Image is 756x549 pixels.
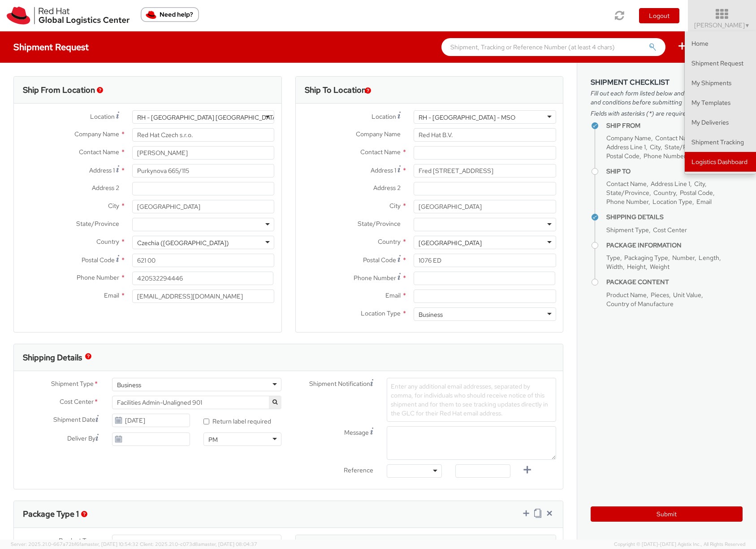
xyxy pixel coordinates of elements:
[67,434,95,443] span: Deliver By
[685,34,756,53] a: Home
[419,113,515,122] div: RH - [GEOGRAPHIC_DATA] - MSO
[53,415,95,424] span: Shipment Date
[372,112,396,121] span: Location
[60,397,94,407] span: Cost Center
[696,198,712,206] span: Email
[606,198,648,206] span: Phone Number
[208,435,218,444] div: PM
[651,180,690,188] span: Address Line 1
[344,466,373,474] span: Reference
[606,189,649,197] span: State/Province
[389,202,401,210] span: City
[694,180,705,188] span: City
[614,541,745,548] span: Copyright © [DATE]-[DATE] Agistix Inc., All Rights Reserved
[137,113,289,122] div: RH - [GEOGRAPHIC_DATA] [GEOGRAPHIC_DATA] - C
[89,166,115,174] span: Address 1
[685,93,756,112] a: My Templates
[117,380,141,389] div: Business
[363,256,396,264] span: Postal Code
[90,112,115,121] span: Location
[419,238,482,247] div: [GEOGRAPHIC_DATA]
[391,382,548,417] span: Enter any additional email addresses, separated by comma, for individuals who should receive noti...
[639,8,679,23] button: Logout
[591,89,743,107] span: Fill out each form listed below and agree to the terms and conditions before submitting
[673,291,701,299] span: Unit Value
[624,254,668,262] span: Packaging Type
[606,263,623,271] span: Width
[104,291,119,299] span: Email
[606,242,743,249] h4: Package Information
[606,214,743,220] h4: Shipping Details
[606,152,639,160] span: Postal Code
[650,263,670,271] span: Weight
[606,134,651,142] span: Company Name
[354,274,396,282] span: Phone Number
[665,143,708,151] span: State/Province
[652,198,692,206] span: Location Type
[606,254,620,262] span: Type
[606,279,743,285] h4: Package Content
[653,189,676,197] span: Country
[76,220,119,228] span: State/Province
[441,38,665,56] input: Shipment, Tracking or Reference Number (at least 4 chars)
[137,238,229,247] div: Czechia ([GEOGRAPHIC_DATA])
[685,73,756,93] a: My Shipments
[51,379,94,389] span: Shipment Type
[606,180,647,188] span: Contact Name
[309,379,370,389] span: Shipment Notification
[358,220,401,228] span: State/Province
[685,53,756,73] a: Shipment Request
[672,254,695,262] span: Number
[96,238,119,246] span: Country
[650,143,661,151] span: City
[344,428,369,437] span: Message
[92,184,119,192] span: Address 2
[699,254,719,262] span: Length
[606,168,743,175] h4: Ship To
[82,256,115,264] span: Postal Code
[680,189,713,197] span: Postal Code
[371,166,396,174] span: Address 1
[23,510,79,519] h3: Package Type 1
[644,152,686,160] span: Phone Number
[140,541,257,547] span: Client: 2025.21.0-c073d8a
[385,291,401,299] span: Email
[305,86,366,95] h3: Ship To Location
[685,132,756,152] a: Shipment Tracking
[591,109,743,118] span: Fields with asterisks (*) are required
[23,86,95,95] h3: Ship From Location
[627,263,646,271] span: Height
[606,122,743,129] h4: Ship From
[84,541,138,547] span: master, [DATE] 10:54:32
[685,112,756,132] a: My Deliveries
[606,291,647,299] span: Product Name
[23,353,82,362] h3: Shipping Details
[356,130,401,138] span: Company Name
[606,143,646,151] span: Address Line 1
[378,238,401,246] span: Country
[59,536,99,545] span: Product Types
[591,78,743,86] h3: Shipment Checklist
[108,202,119,210] span: City
[606,226,649,234] span: Shipment Type
[117,398,276,406] span: Facilities Admin-Unaligned 901
[651,291,669,299] span: Pieces
[203,419,209,424] input: Return label required
[591,506,743,522] button: Submit
[606,300,674,308] span: Country of Manufacture
[141,7,199,22] button: Need help?
[74,130,119,138] span: Company Name
[7,7,130,25] img: rh-logistics-00dfa346123c4ec078e1.svg
[203,415,272,426] label: Return label required
[694,21,750,29] span: [PERSON_NAME]
[360,148,401,156] span: Contact Name
[201,541,257,547] span: master, [DATE] 08:04:37
[79,148,119,156] span: Contact Name
[13,42,89,52] h4: Shipment Request
[745,22,750,29] span: ▼
[112,396,281,409] span: Facilities Admin-Unaligned 901
[655,134,696,142] span: Contact Name
[419,310,443,319] div: Business
[361,309,401,317] span: Location Type
[653,226,687,234] span: Cost Center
